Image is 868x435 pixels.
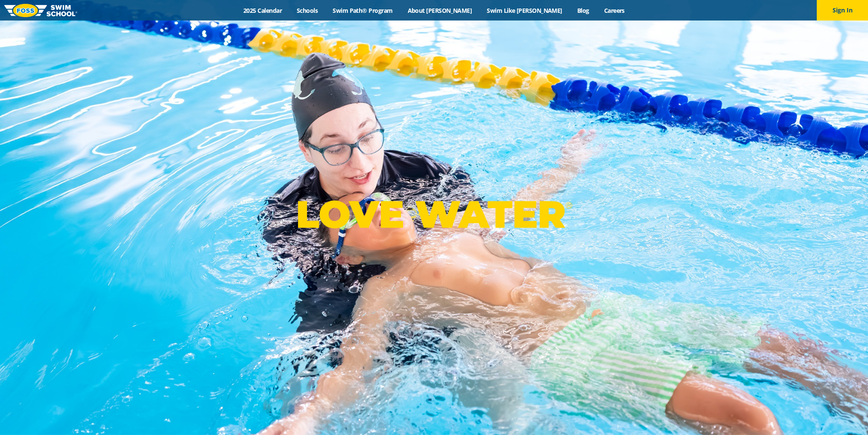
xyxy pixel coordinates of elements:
[289,6,325,15] a: Schools
[325,6,400,15] a: Swim Path® Program
[296,191,572,237] p: LOVE WATER
[400,6,479,15] a: About [PERSON_NAME]
[570,6,596,15] a: Blog
[479,6,570,15] a: Swim Like [PERSON_NAME]
[236,6,289,15] a: 2025 Calendar
[565,200,572,211] sup: ®
[4,4,77,17] img: FOSS Swim School Logo
[596,6,632,15] a: Careers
